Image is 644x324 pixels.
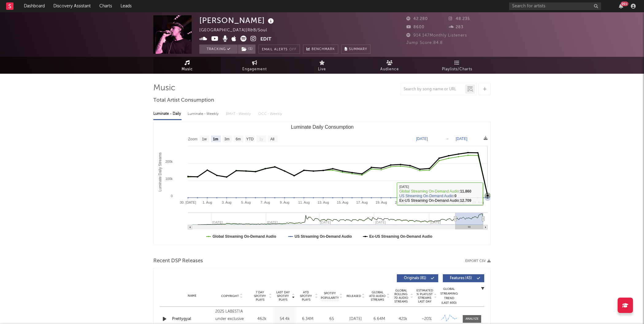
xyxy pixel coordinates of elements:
a: Music [153,57,221,74]
a: Audience [356,57,423,74]
text: 7. Aug [261,201,270,204]
span: 283 [449,25,463,29]
text: 6m [236,137,241,141]
div: Luminate - Weekly [188,109,220,119]
span: Features ( 43 ) [447,276,475,280]
div: Name [172,294,212,298]
text: 13. Aug [318,201,329,204]
text: 1y [259,137,263,141]
span: 42.280 [406,17,428,21]
button: Features(43) [443,274,484,282]
span: 914.147 Monthly Listeners [406,33,467,37]
text: 30. [DATE] [180,201,196,204]
button: Summary [341,45,370,54]
text: 0 [171,194,173,198]
span: 48.235 [449,17,470,21]
span: Global Rolling 7D Audio Streams [393,289,409,303]
button: Edit [260,36,271,43]
a: Prettygyal [172,316,212,322]
span: Originals ( 81 ) [401,276,429,280]
span: Music [182,66,193,73]
text: 1w [202,137,207,141]
text: [DATE] [416,137,428,141]
div: 6.64M [369,316,389,322]
span: ( 1 ) [238,45,256,54]
a: Playlists/Charts [423,57,491,74]
text: 200k [165,160,173,163]
div: [GEOGRAPHIC_DATA] | R&B/Soul [199,27,274,34]
text: Ex-US Streaming On-Demand Audio [369,234,432,239]
text: 1. Aug [202,201,212,204]
text: 25. Aug [434,201,445,204]
span: Benchmark [312,46,335,53]
div: Global Streaming Trend (Last 60D) [440,287,458,305]
text: 17. Aug [356,201,368,204]
text: Luminate Daily Consumption [291,124,354,130]
text: Global Streaming On-Demand Audio [213,234,276,239]
a: Engagement [221,57,288,74]
text: 3m [224,137,230,141]
text: All [270,137,274,141]
text: 3. Aug [222,201,231,204]
span: Recent DSP Releases [153,257,203,265]
text: YTD [246,137,254,141]
text: 15. Aug [337,201,348,204]
span: Last Day Spotify Plays [275,291,291,302]
div: 421k [393,316,413,322]
text: 29. Aug [472,201,484,204]
span: 7 Day Spotify Plays [252,291,268,302]
span: Released [347,294,361,298]
div: [DATE] [345,316,366,322]
span: Playlists/Charts [442,66,472,73]
div: ~ 20 % [416,316,437,322]
span: Engagement [242,66,267,73]
text: 19. Aug [376,201,387,204]
span: 8600 [406,25,424,29]
button: 99+ [619,4,623,9]
div: 6.34M [298,316,318,322]
span: Live [318,66,326,73]
text: 1m [213,137,218,141]
span: Jump Score: 84.8 [406,41,443,45]
text: 100k [165,177,173,181]
div: 65 [321,316,342,322]
div: 462k [252,316,272,322]
span: ATD Spotify Plays [298,291,314,302]
div: 54.4k [275,316,295,322]
text: [DATE] [456,137,467,141]
button: Originals(81) [397,274,438,282]
span: Copyright [221,294,239,298]
span: Summary [349,48,367,51]
div: [PERSON_NAME] [199,15,275,25]
text: Zoom [188,137,197,141]
span: Total Artist Consumption [153,97,214,104]
span: Audience [380,66,399,73]
button: (1) [238,45,255,54]
a: Benchmark [303,45,338,54]
button: Tracking [199,45,238,54]
text: → [445,137,449,141]
input: Search for artists [509,2,601,10]
em: Off [289,48,297,51]
span: Estimated % Playlist Streams Last Day [416,289,433,303]
button: Email AlertsOff [259,45,300,54]
div: Luminate - Daily [153,109,182,119]
text: 9. Aug [280,201,289,204]
span: Global ATD Audio Streams [369,291,386,302]
svg: Luminate Daily Consumption [154,122,491,245]
text: 11. Aug [298,201,310,204]
input: Search by song name or URL [401,87,465,92]
a: Live [288,57,356,74]
text: US Streaming On-Demand Audio [294,234,352,239]
text: 27. Aug [453,201,464,204]
div: 99 + [621,2,628,6]
text: 5. Aug [241,201,251,204]
button: Export CSV [465,259,491,263]
text: Luminate Daily Streams [158,152,162,191]
text: 23. Aug [414,201,426,204]
text: 21. Aug [395,201,406,204]
span: Spotify Popularity [321,291,339,300]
